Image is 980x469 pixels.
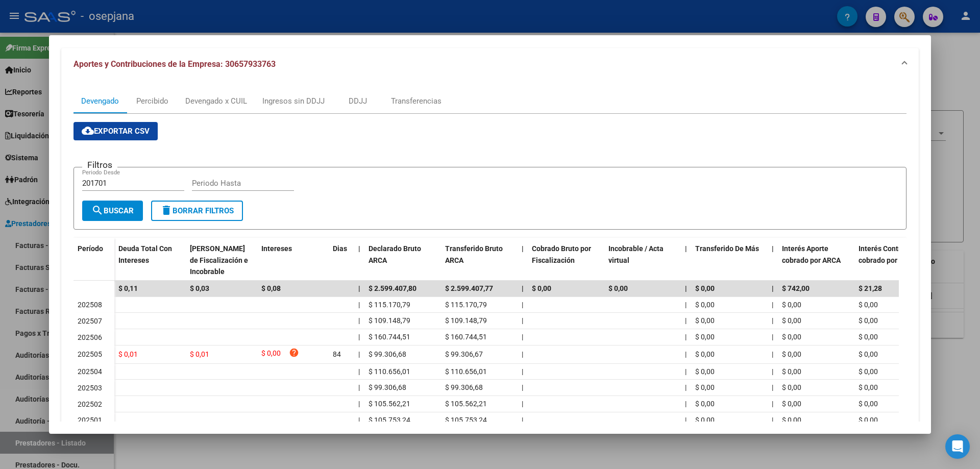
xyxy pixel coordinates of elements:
[859,400,878,408] span: $ 0,00
[772,350,773,358] span: |
[691,238,768,283] datatable-header-cell: Transferido De Más
[369,333,410,341] span: $ 160.744,51
[445,284,493,292] span: $ 2.599.407,77
[82,127,150,136] span: Exportar CSV
[522,400,523,408] span: |
[685,301,687,309] span: |
[685,367,687,376] span: |
[685,383,687,391] span: |
[369,367,410,376] span: $ 110.656,01
[695,244,759,253] span: Transferido De Más
[528,238,604,283] datatable-header-cell: Cobrado Bruto por Fiscalización
[685,333,687,341] span: |
[695,316,715,325] span: $ 0,00
[61,48,919,81] mat-expansion-panel-header: Aportes y Contribuciones de la Empresa: 30657933763
[73,59,276,69] span: Aportes y Contribuciones de la Empresa: 30657933763
[445,350,483,358] span: $ 99.306,67
[604,238,681,283] datatable-header-cell: Incobrable / Acta virtual
[118,350,138,358] span: $ 0,01
[82,125,94,137] mat-icon: cloud_download
[160,206,234,215] span: Borrar Filtros
[532,284,551,292] span: $ 0,00
[772,383,773,391] span: |
[333,244,347,253] span: Dias
[772,333,773,341] span: |
[151,201,243,221] button: Borrar Filtros
[859,416,878,424] span: $ 0,00
[859,350,878,358] span: $ 0,00
[358,416,360,424] span: |
[681,238,691,283] datatable-header-cell: |
[391,95,442,107] div: Transferencias
[445,383,483,391] span: $ 99.306,68
[445,333,487,341] span: $ 160.744,51
[532,244,591,264] span: Cobrado Bruto por Fiscalización
[685,284,687,292] span: |
[772,400,773,408] span: |
[859,301,878,309] span: $ 0,00
[91,204,104,216] mat-icon: search
[369,383,406,391] span: $ 99.306,68
[695,284,715,292] span: $ 0,00
[358,350,360,358] span: |
[358,284,360,292] span: |
[369,350,406,358] span: $ 99.306,68
[445,400,487,408] span: $ 105.562,21
[685,244,687,253] span: |
[358,400,360,408] span: |
[772,316,773,325] span: |
[608,284,628,292] span: $ 0,00
[445,244,503,264] span: Transferido Bruto ARCA
[369,301,410,309] span: $ 115.170,79
[369,284,416,292] span: $ 2.599.407,80
[778,238,854,283] datatable-header-cell: Interés Aporte cobrado por ARCA
[358,367,360,376] span: |
[782,301,801,309] span: $ 0,00
[186,238,257,283] datatable-header-cell: Deuda Bruta Neto de Fiscalización e Incobrable
[445,301,487,309] span: $ 115.170,79
[782,383,801,391] span: $ 0,00
[78,367,102,376] span: 202504
[369,316,410,325] span: $ 109.148,79
[445,367,487,376] span: $ 110.656,01
[78,244,103,253] span: Período
[261,348,281,361] span: $ 0,00
[782,350,801,358] span: $ 0,00
[73,122,158,140] button: Exportar CSV
[81,95,119,107] div: Devengado
[358,333,360,341] span: |
[522,333,523,341] span: |
[859,316,878,325] span: $ 0,00
[364,238,441,283] datatable-header-cell: Declarado Bruto ARCA
[772,301,773,309] span: |
[358,383,360,391] span: |
[369,244,421,264] span: Declarado Bruto ARCA
[608,244,664,264] span: Incobrable / Acta virtual
[445,416,487,424] span: $ 105.753,24
[859,284,882,292] span: $ 21,28
[78,301,102,309] span: 202508
[685,416,687,424] span: |
[78,400,102,408] span: 202502
[782,284,810,292] span: $ 742,00
[685,316,687,325] span: |
[136,95,168,107] div: Percibido
[82,201,143,221] button: Buscar
[782,400,801,408] span: $ 0,00
[262,95,325,107] div: Ingresos sin DDJJ
[772,367,773,376] span: |
[772,284,774,292] span: |
[522,301,523,309] span: |
[160,204,173,216] mat-icon: delete
[78,333,102,341] span: 202506
[782,316,801,325] span: $ 0,00
[333,350,341,358] span: 84
[441,238,518,283] datatable-header-cell: Transferido Bruto ARCA
[349,95,367,107] div: DDJJ
[522,367,523,376] span: |
[695,367,715,376] span: $ 0,00
[78,416,102,424] span: 202501
[118,284,138,292] span: $ 0,11
[190,284,209,292] span: $ 0,03
[289,348,299,358] i: help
